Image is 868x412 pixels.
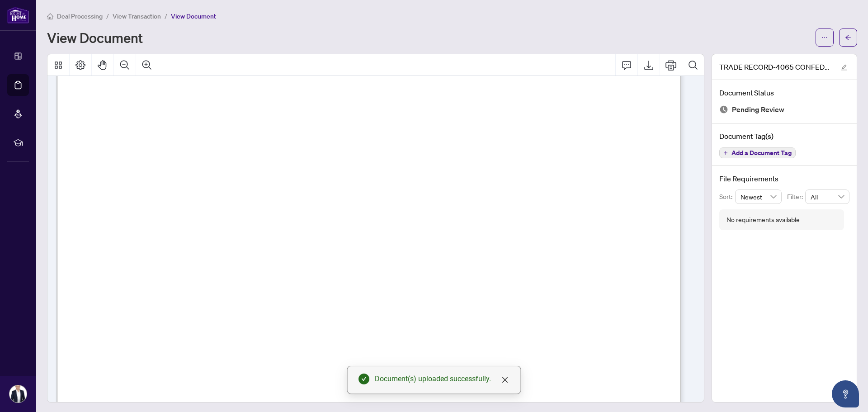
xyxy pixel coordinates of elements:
[9,385,27,403] img: Profile Icon
[787,192,805,202] p: Filter:
[723,151,728,155] span: plus
[359,374,369,384] span: check-circle
[811,190,844,204] span: All
[47,30,143,45] h1: View Document
[726,215,800,225] div: No requirements available
[375,374,509,384] div: Document(s) uploaded successfully.
[821,34,828,41] span: ellipsis
[165,11,167,21] li: /
[841,64,847,71] span: edit
[719,87,849,98] h4: Document Status
[500,375,510,385] a: Close
[7,7,29,24] img: logo
[719,192,735,202] p: Sort:
[731,150,792,156] span: Add a Document Tag
[501,376,509,384] span: close
[106,11,109,21] li: /
[719,62,832,72] span: TRADE RECORD-4065 CONFEDERATION.pdf
[741,190,777,204] span: Newest
[719,173,849,184] h4: File Requirements
[57,12,103,20] span: Deal Processing
[171,12,216,20] span: View Document
[845,34,851,41] span: arrow-left
[832,380,859,407] button: Open asap
[47,13,53,19] span: home
[732,104,784,116] span: Pending Review
[113,12,161,20] span: View Transaction
[719,105,728,114] img: Document Status
[719,131,849,142] h4: Document Tag(s)
[719,147,796,158] button: Add a Document Tag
